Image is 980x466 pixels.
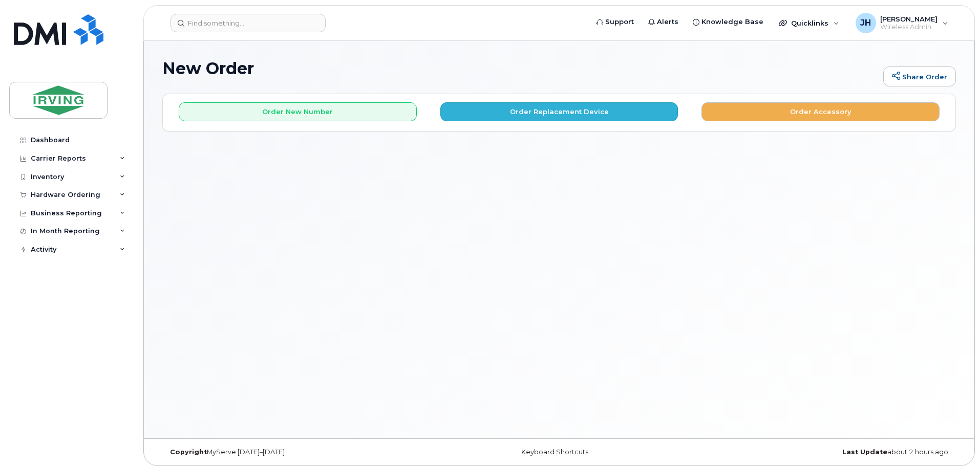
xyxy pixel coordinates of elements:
[162,59,878,77] h1: New Order
[162,448,427,456] div: MyServe [DATE]–[DATE]
[179,102,417,121] button: Order New Number
[883,66,956,87] a: Share Order
[701,102,940,121] button: Order Accessory
[440,102,678,121] button: Order Replacement Device
[691,448,956,456] div: about 2 hours ago
[842,448,887,456] strong: Last Update
[521,448,588,456] a: Keyboard Shortcuts
[170,448,207,456] strong: Copyright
